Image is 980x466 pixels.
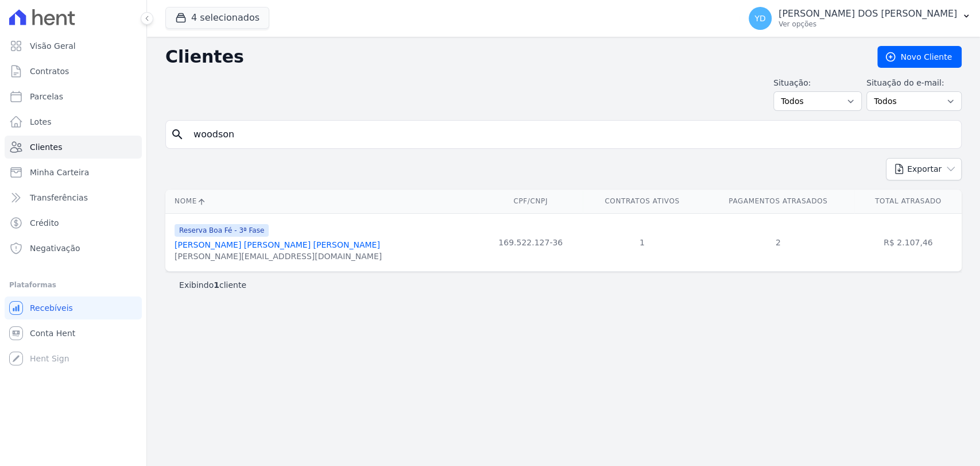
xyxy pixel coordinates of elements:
[175,251,382,262] div: [PERSON_NAME][EMAIL_ADDRESS][DOMAIN_NAME]
[773,77,862,89] label: Situação:
[5,322,142,345] a: Conta Hent
[778,20,957,29] p: Ver opções
[854,213,962,271] td: R$ 2.107,46
[583,190,702,213] th: Contratos Ativos
[5,186,142,209] a: Transferências
[30,302,73,314] span: Recebíveis
[877,46,962,68] a: Novo Cliente
[479,213,583,271] td: 169.522.127-36
[30,217,59,229] span: Crédito
[30,141,62,153] span: Clientes
[30,242,80,254] span: Negativação
[5,161,142,184] a: Minha Carteira
[187,123,956,146] input: Buscar por nome, CPF ou e-mail
[30,66,69,77] span: Contratos
[854,190,962,213] th: Total Atrasado
[9,278,137,292] div: Plataformas
[5,211,142,234] a: Crédito
[179,279,246,291] p: Exibindo cliente
[739,2,980,34] button: YD [PERSON_NAME] DOS [PERSON_NAME] Ver opções
[214,280,219,290] b: 1
[30,167,89,178] span: Minha Carteira
[754,14,765,22] span: YD
[702,213,854,271] td: 2
[5,60,142,83] a: Contratos
[30,116,52,128] span: Lotes
[5,136,142,159] a: Clientes
[30,91,63,102] span: Parcelas
[778,8,957,20] p: [PERSON_NAME] DOS [PERSON_NAME]
[702,190,854,213] th: Pagamentos Atrasados
[30,40,76,52] span: Visão Geral
[171,128,184,141] i: search
[479,190,583,213] th: CPF/CNPJ
[175,240,380,249] a: [PERSON_NAME] [PERSON_NAME] [PERSON_NAME]
[5,296,142,319] a: Recebíveis
[165,190,479,213] th: Nome
[5,85,142,108] a: Parcelas
[175,224,269,237] span: Reserva Boa Fé - 3ª Fase
[5,34,142,57] a: Visão Geral
[165,7,269,29] button: 4 selecionados
[866,77,962,89] label: Situação do e-mail:
[583,213,702,271] td: 1
[886,158,962,180] button: Exportar
[30,192,88,203] span: Transferências
[30,328,75,339] span: Conta Hent
[5,110,142,133] a: Lotes
[165,47,859,67] h2: Clientes
[5,237,142,260] a: Negativação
